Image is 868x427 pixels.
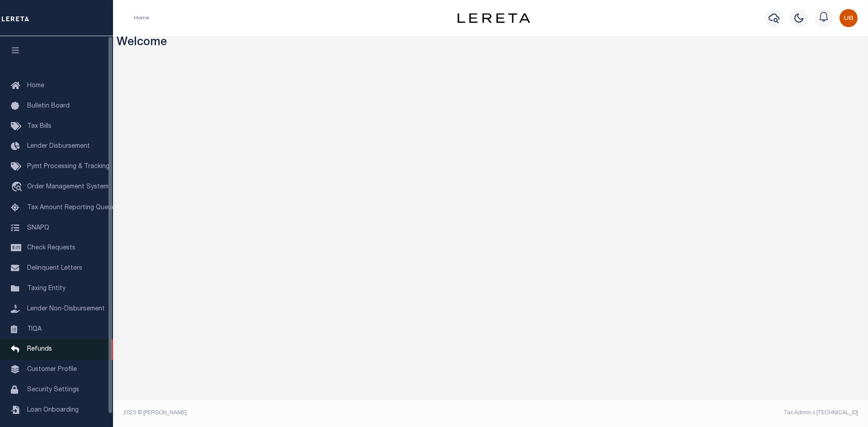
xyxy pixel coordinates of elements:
i: travel_explore [11,182,25,193]
span: Lender Disbursement [27,143,90,150]
span: Check Requests [27,245,75,251]
div: 2025 © [PERSON_NAME]. [117,409,491,417]
img: svg+xml;base64,PHN2ZyB4bWxucz0iaHR0cDovL3d3dy53My5vcmcvMjAwMC9zdmciIHBvaW50ZXItZXZlbnRzPSJub25lIi... [840,9,858,27]
span: TIQA [27,326,42,332]
h3: Welcome [117,36,865,50]
span: Lender Non-Disbursement [27,306,105,312]
span: Customer Profile [27,366,77,373]
span: Taxing Entity [27,286,66,292]
span: Home [27,83,44,89]
span: Order Management System [27,184,108,190]
span: Loan Onboarding [27,407,79,413]
li: Home [134,14,149,22]
div: Tax Admin v.[TECHNICAL_ID] [497,409,858,417]
span: SNAPQ [27,225,49,231]
span: Refunds [27,346,52,352]
span: Tax Amount Reporting Queue [27,205,115,211]
span: Bulletin Board [27,103,70,109]
span: Security Settings [27,387,79,393]
span: Tax Bills [27,123,52,130]
span: Delinquent Letters [27,265,82,272]
span: Pymt Processing & Tracking [27,164,109,170]
img: logo-dark.svg [458,13,530,23]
